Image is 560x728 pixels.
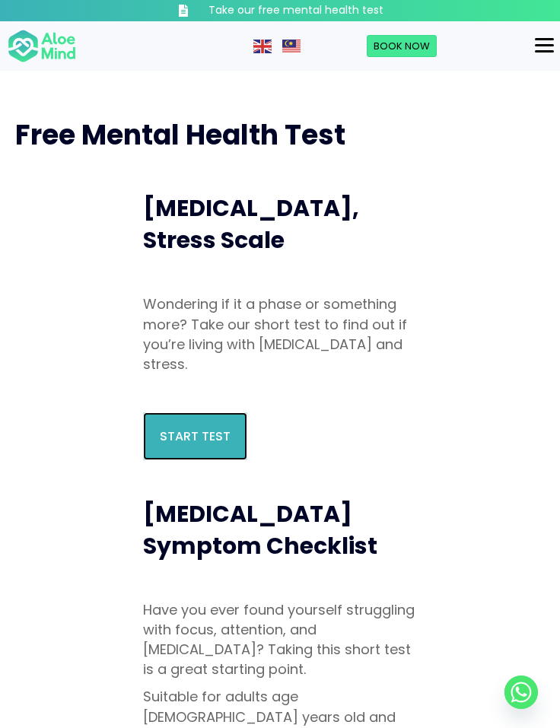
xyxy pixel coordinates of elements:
[282,38,302,53] a: Malay
[143,412,247,460] a: Start Test
[143,600,417,679] p: Have you ever found yourself struggling with focus, attention, and [MEDICAL_DATA]? Taking this sh...
[143,294,417,374] p: Wondering if it a phase or something more? Take our short test to find out if you’re living with ...
[374,39,430,53] span: Book Now
[160,428,231,445] span: Start Test
[143,498,377,562] span: [MEDICAL_DATA] Symptom Checklist
[253,40,272,53] img: en
[529,33,560,59] button: Menu
[208,3,383,18] h3: Take our free mental health test
[367,35,437,58] a: Book Now
[143,192,359,256] span: [MEDICAL_DATA], Stress Scale
[282,40,301,53] img: ms
[253,38,273,53] a: English
[143,3,417,18] a: Take our free mental health test
[15,116,345,154] span: Free Mental Health Test
[504,676,538,709] a: Whatsapp
[8,29,76,64] img: Aloe mind Logo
